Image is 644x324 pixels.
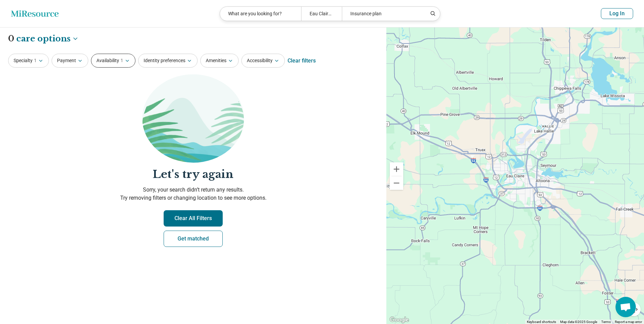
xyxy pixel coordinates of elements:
[16,33,71,44] span: care options
[8,54,49,68] button: Specialty1
[200,54,239,68] button: Amenities
[615,297,636,317] div: Open chat
[91,54,135,68] button: Availability1
[601,320,611,324] a: Terms (opens in new tab)
[138,54,198,68] button: Identity preferences
[390,162,403,176] button: Zoom in
[16,33,79,44] button: Care options
[301,7,342,21] div: Eau Claire, [GEOGRAPHIC_DATA]
[8,33,79,44] h1: 0
[121,57,123,64] span: 1
[164,210,223,227] button: Clear All Filters
[34,57,37,64] span: 1
[164,231,223,247] a: Get matched
[560,320,597,324] span: Map data ©2025 Google
[8,186,378,202] p: Sorry, your search didn’t return any results. Try removing filters or changing location to see mo...
[220,7,301,21] div: What are you looking for?
[390,176,403,190] button: Zoom out
[615,320,642,324] a: Report a map error
[342,7,423,21] div: Insurance plan
[288,53,316,69] div: Clear filters
[8,167,378,182] h2: Let's try again
[601,8,633,19] button: Log In
[241,54,285,68] button: Accessibility
[52,54,88,68] button: Payment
